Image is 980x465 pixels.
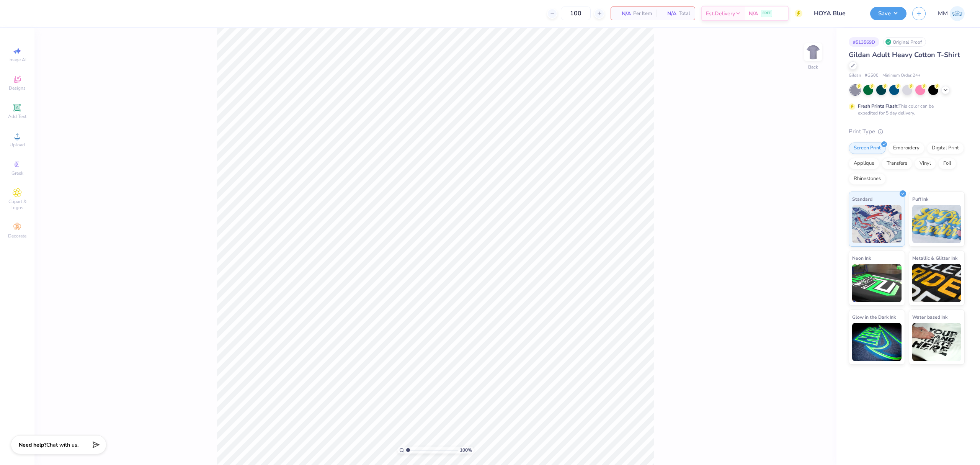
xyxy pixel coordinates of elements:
img: Standard [852,205,902,243]
div: Back [808,64,818,70]
img: Glow in the Dark Ink [852,323,902,361]
div: # 513569D [849,37,879,47]
div: Foil [938,158,956,169]
img: Mariah Myssa Salurio [950,6,965,21]
span: Per Item [633,10,652,18]
span: Minimum Order: 24 + [882,72,921,79]
span: Gildan Adult Heavy Cotton T-Shirt [849,50,960,59]
span: N/A [661,10,676,18]
div: Original Proof [883,37,926,47]
span: Chat with us. [46,441,78,449]
span: Total [679,10,690,18]
span: Gildan [849,72,861,79]
div: Print Type [849,127,965,136]
span: Greek [11,170,23,176]
img: Puff Ink [912,205,962,243]
span: Est. Delivery [706,10,735,18]
span: Designs [9,85,26,91]
span: # G500 [865,72,879,79]
div: Rhinestones [849,173,886,185]
input: – – [561,7,591,20]
div: This color can be expedited for 5 day delivery. [858,103,952,116]
span: MM [938,9,948,18]
strong: Need help? [19,441,46,449]
a: MM [938,6,965,21]
div: Embroidery [888,142,924,154]
img: Water based Ink [912,323,962,361]
strong: Fresh Prints Flash: [858,103,898,109]
span: Glow in the Dark Ink [852,313,896,321]
span: N/A [616,10,631,18]
img: Neon Ink [852,264,902,302]
span: Puff Ink [912,195,928,203]
span: 100 % [460,447,472,454]
span: Decorate [8,233,26,239]
span: Add Text [8,113,26,120]
span: Water based Ink [912,313,947,321]
span: Clipart & logos [4,198,31,211]
input: Untitled Design [808,6,864,21]
img: Back [805,44,821,60]
span: Standard [852,195,872,203]
div: Applique [849,158,879,169]
img: Metallic & Glitter Ink [912,264,962,302]
span: Image AI [8,57,26,63]
span: N/A [749,10,758,18]
div: Screen Print [849,142,886,154]
span: Neon Ink [852,254,871,262]
button: Save [870,7,906,20]
div: Digital Print [927,142,964,154]
span: Metallic & Glitter Ink [912,254,957,262]
div: Transfers [882,158,912,169]
span: FREE [763,11,771,16]
span: Upload [10,142,25,148]
div: Vinyl [915,158,936,169]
